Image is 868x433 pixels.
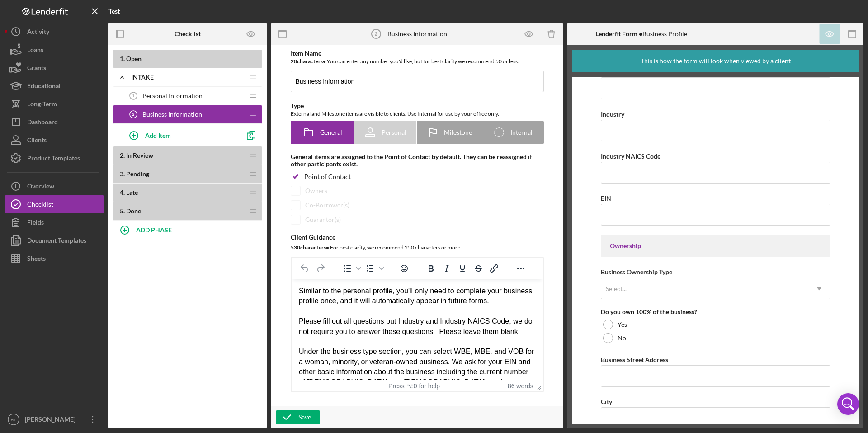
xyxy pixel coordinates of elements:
[396,262,412,275] button: Emojis
[382,129,406,136] span: Personal
[126,170,149,178] span: Pending
[641,50,791,72] div: This is how the form will look when viewed by a client
[5,77,104,95] button: Educational
[27,41,43,61] div: Loans
[120,151,125,159] span: 2 .
[142,111,202,118] span: Business Information
[276,410,320,424] button: Save
[5,149,104,167] button: Product Templates
[601,308,830,315] div: Do you own 100% of the business?
[601,194,611,202] label: EIN
[27,231,86,252] div: Document Templates
[601,152,660,160] label: Industry NAICS Code
[27,195,53,216] div: Checklist
[606,285,627,292] div: Select...
[320,129,342,136] span: General
[122,126,240,144] button: Add Item
[533,380,543,391] div: Press the Up and Down arrow keys to resize the editor.
[291,244,329,251] b: 530 character s •
[175,30,201,38] b: Checklist
[131,74,244,81] div: Intake
[513,262,528,275] button: Reveal or hide additional toolbar items
[126,151,153,159] span: In Review
[374,31,377,37] tspan: 2
[601,110,624,118] label: Industry
[5,249,104,268] a: Sheets
[292,279,543,380] iframe: Rich Text Area
[113,221,262,239] button: ADD PHASE
[291,58,326,65] b: 20 character s •
[298,410,311,424] div: Save
[291,102,544,109] div: Type
[7,38,244,108] div: Please fill out all questions but Industry and Industry NAICS Code; we do not require you to answ...
[423,262,439,275] button: Bold
[27,59,46,79] div: Grants
[471,262,486,275] button: Strikethrough
[5,41,104,59] button: Loans
[305,202,349,209] div: Co-Borrower(s)
[5,23,104,41] button: Activity
[837,393,859,415] div: Open Intercom Messenger
[455,262,470,275] button: Underline
[5,213,104,231] a: Fields
[444,129,472,136] span: Milestone
[5,59,104,77] button: Grants
[291,57,544,66] div: You can enter any number you'd like, but for best clarity we recommend 50 or less.
[340,262,362,275] div: Bullet list
[108,7,120,15] b: Test
[439,262,454,275] button: Italic
[5,131,104,149] button: Clients
[5,95,104,113] button: Long-Term
[120,207,125,215] span: 5 .
[7,7,244,108] body: Rich Text Area. Press ALT-0 for help.
[5,195,104,213] a: Checklist
[27,113,58,133] div: Dashboard
[610,242,821,249] div: Ownership
[120,170,125,178] span: 3 .
[313,262,328,275] button: Redo
[27,131,47,151] div: Clients
[120,55,125,62] span: 1 .
[5,177,104,195] button: Overview
[23,410,81,431] div: [PERSON_NAME]
[374,382,454,390] div: Press ⌥0 for help
[145,127,171,144] div: Add Item
[11,417,17,422] text: RL
[508,382,533,390] button: 86 words
[601,398,612,405] label: City
[291,153,544,168] div: General items are assigned to the Point of Contact by default. They can be reassigned if other pa...
[297,262,312,275] button: Undo
[27,23,49,43] div: Activity
[618,334,626,342] label: No
[5,410,104,428] button: RL[PERSON_NAME]
[5,113,104,131] button: Dashboard
[291,234,544,241] div: Client Guidance
[601,356,668,363] label: Business Street Address
[27,177,54,198] div: Overview
[27,249,46,270] div: Sheets
[7,7,244,28] div: Similar to the personal profile, you'll only need to complete your business profile once, and it ...
[126,55,142,62] span: Open
[27,213,44,234] div: Fields
[510,129,533,136] span: Internal
[126,207,141,215] span: Done
[363,262,385,275] div: Numbered list
[595,30,642,38] b: Lenderfit Form •
[486,262,502,275] button: Insert/edit link
[5,231,104,249] button: Document Templates
[291,50,544,57] div: Item Name
[241,24,261,44] button: Preview as
[291,109,544,118] div: External and Milestone items are visible to clients. Use Internal for use by your office only.
[126,188,138,196] span: Late
[305,187,327,194] div: Owners
[304,173,351,180] div: Point of Contact
[387,30,447,38] div: Business Information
